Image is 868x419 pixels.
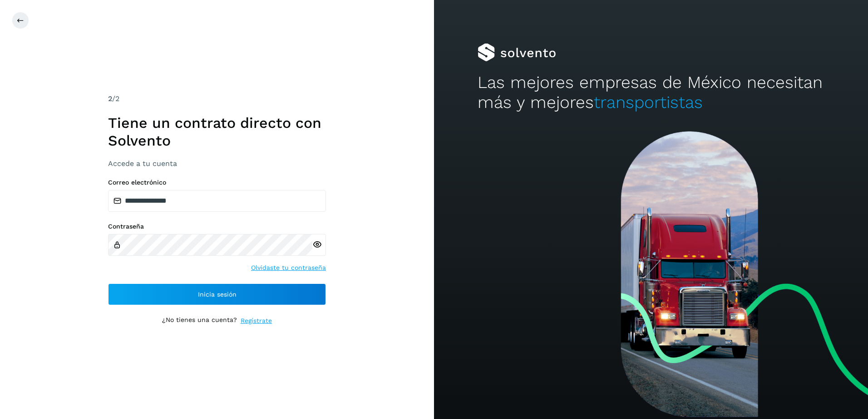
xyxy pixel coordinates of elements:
[108,223,326,230] label: Contraseña
[241,316,272,326] a: Regístrate
[198,291,237,297] span: Inicia sesión
[108,114,326,149] h1: Tiene un contrato directo con Solvento
[108,283,326,305] button: Inicia sesión
[251,263,326,273] a: Olvidaste tu contraseña
[478,73,825,113] h2: Las mejores empresas de México necesitan más y mejores
[162,316,237,326] p: ¿No tienes una cuenta?
[108,93,326,104] div: /2
[108,179,326,186] label: Correo electrónico
[108,94,112,103] span: 2
[108,159,326,168] h3: Accede a tu cuenta
[594,93,703,112] span: transportistas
